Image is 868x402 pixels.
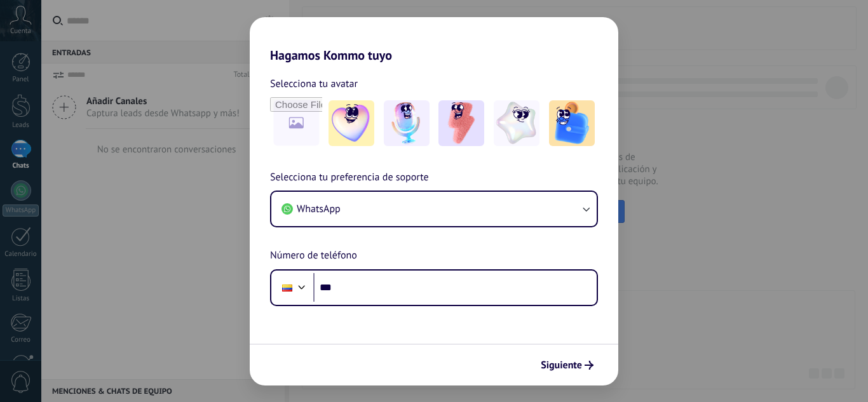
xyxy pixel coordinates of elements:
span: WhatsApp [297,203,341,215]
img: -1.jpeg [329,100,374,146]
span: Selecciona tu avatar [270,76,358,92]
h2: Hagamos Kommo tuyo [250,17,618,63]
img: -5.jpeg [549,100,595,146]
button: WhatsApp [271,192,597,226]
img: -2.jpeg [384,100,430,146]
span: Número de teléfono [270,248,357,264]
span: Siguiente [541,361,582,370]
div: Colombia: + 57 [275,274,299,301]
button: Siguiente [535,354,599,376]
img: -4.jpeg [494,100,539,146]
span: Selecciona tu preferencia de soporte [270,170,429,186]
img: -3.jpeg [438,100,484,146]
